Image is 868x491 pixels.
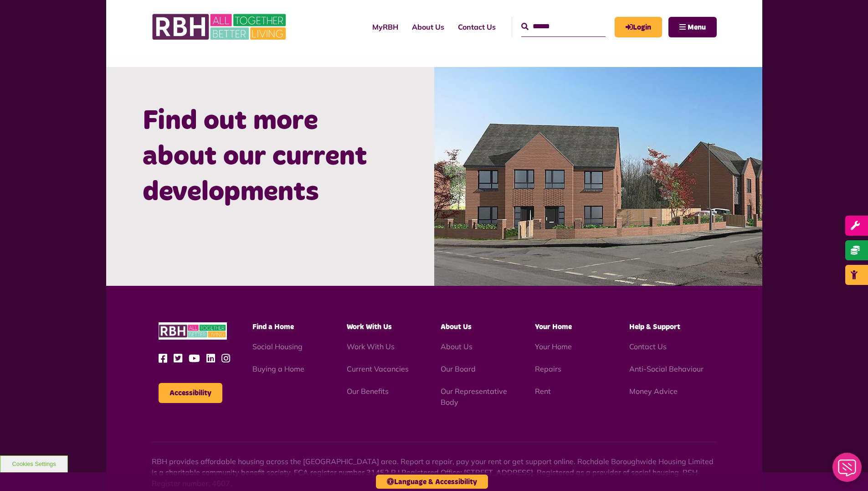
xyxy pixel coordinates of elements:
p: RBH provides affordable housing across the [GEOGRAPHIC_DATA] area. Report a repair, pay your rent... [152,456,717,489]
a: Our Benefits [347,387,389,396]
a: Our Representative Body [441,387,507,407]
button: Accessibility [159,383,222,403]
span: Find a Home [252,323,294,331]
a: Contact Us [629,342,667,351]
span: About Us [441,323,472,331]
a: Contact Us [451,15,503,39]
span: Your Home [535,323,572,331]
span: Help & Support [629,323,680,331]
a: Rent [535,387,551,396]
button: Language & Accessibility [376,475,488,489]
a: Your Home [535,342,572,351]
a: Anti-Social Behaviour [629,364,704,373]
input: Search [521,17,606,36]
a: Repairs [535,364,561,373]
iframe: Netcall Web Assistant for live chat [827,450,868,491]
h2: Find out more about our current developments [143,103,398,210]
img: RBH [159,322,227,340]
a: Buying a Home [252,364,304,373]
img: RBH [152,9,288,45]
a: Current Vacancies [347,364,409,373]
a: About Us [441,342,473,351]
a: Social Housing - open in a new tab [252,342,303,351]
a: About Us [405,15,451,39]
a: Our Board [441,364,476,373]
span: Work With Us [347,323,392,331]
img: New RBH homes at Peel Lane, Heywood [434,67,762,286]
a: MyRBH [365,15,405,39]
a: Money Advice [629,387,678,396]
span: Menu [688,24,706,31]
a: Work With Us [347,342,395,351]
a: MyRBH [615,17,662,37]
button: Navigation [668,17,717,37]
